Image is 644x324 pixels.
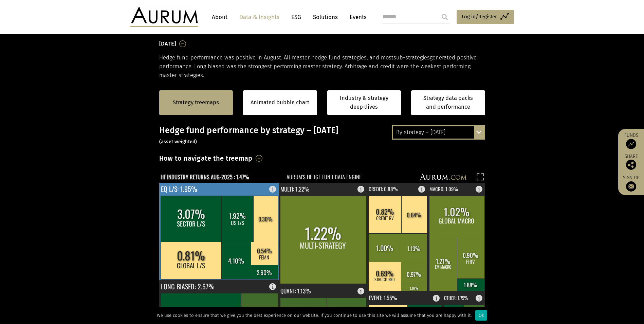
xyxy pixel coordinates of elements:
[626,160,636,170] img: Share this post
[346,11,367,23] a: Events
[438,10,452,24] input: Submit
[130,7,198,27] img: Aurum
[393,126,484,139] div: By strategy – [DATE]
[457,10,514,24] a: Log in/Register
[622,154,641,170] div: Share
[236,11,283,23] a: Data & Insights
[173,98,219,107] a: Strategy treemaps
[159,39,176,49] h3: [DATE]
[411,90,485,115] a: Strategy data packs and performance
[327,90,401,115] a: Industry & strategy deep dives
[626,139,636,149] img: Access Funds
[159,152,253,164] h3: How to navigate the treemap
[475,310,487,321] div: Ok
[159,53,485,80] p: Hedge fund performance was positive in August. All master hedge fund strategies, and most generat...
[159,125,485,146] h3: Hedge fund performance by strategy – [DATE]
[251,98,309,107] a: Animated bubble chart
[393,54,430,61] span: sub-strategies
[288,11,305,23] a: ESG
[626,181,636,192] img: Sign up to our newsletter
[208,11,231,23] a: About
[310,11,341,23] a: Solutions
[462,13,497,21] span: Log in/Register
[622,175,641,192] a: Sign up
[159,139,197,145] small: (asset weighted)
[622,132,641,149] a: Funds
